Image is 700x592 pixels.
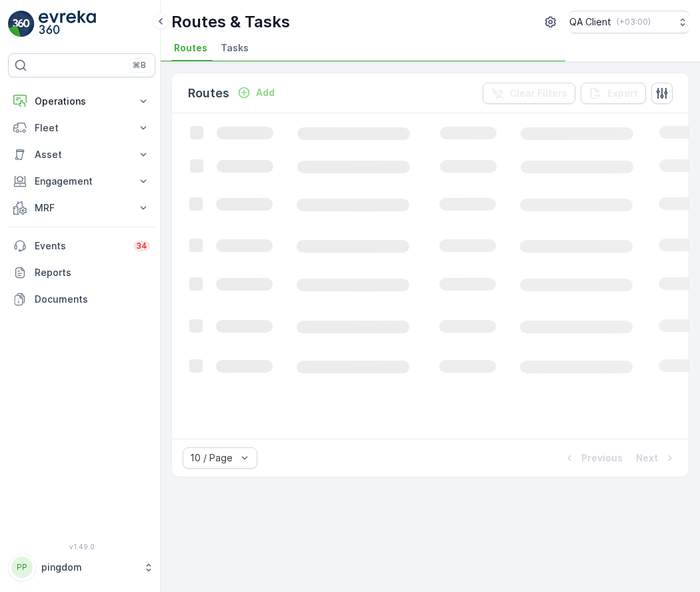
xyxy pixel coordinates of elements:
p: Documents [35,293,150,306]
button: Engagement [8,168,155,195]
button: Next [635,450,678,466]
button: Clear Filters [483,83,575,104]
button: PPpingdom [8,553,155,581]
img: logo [8,11,35,37]
p: Asset [35,148,129,161]
p: Export [607,87,638,100]
button: Add [232,85,280,101]
a: Reports [8,259,155,286]
button: Previous [561,450,624,466]
p: Events [35,239,125,253]
p: Add [256,86,275,99]
p: Engagement [35,175,129,188]
span: v 1.49.0 [8,543,155,551]
span: Tasks [221,41,249,55]
button: Fleet [8,115,155,141]
div: PP [11,557,33,578]
p: Clear Filters [509,87,567,100]
button: Export [581,83,646,104]
p: QA Client [569,15,611,29]
p: MRF [35,201,129,215]
button: QA Client(+03:00) [569,11,689,33]
a: Documents [8,286,155,313]
p: pingdom [41,561,137,574]
button: Operations [8,88,155,115]
p: Fleet [35,121,129,135]
p: Routes [188,84,229,103]
button: Asset [8,141,155,168]
img: logo_light-DOdMpM7g.png [39,11,96,37]
p: Next [636,451,658,465]
a: Events34 [8,233,155,259]
p: Operations [35,95,129,108]
button: MRF [8,195,155,221]
p: Routes & Tasks [171,11,290,33]
span: Routes [174,41,207,55]
p: Previous [581,451,623,465]
p: ⌘B [133,60,146,71]
p: 34 [136,241,147,251]
p: Reports [35,266,150,279]
p: ( +03:00 ) [617,17,651,27]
